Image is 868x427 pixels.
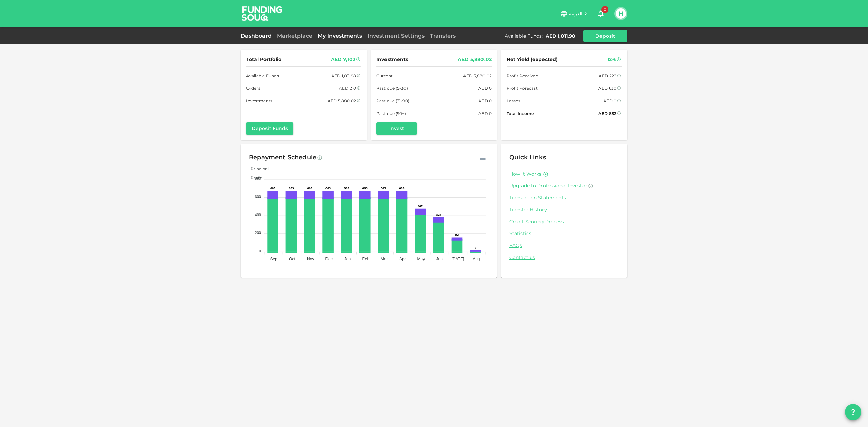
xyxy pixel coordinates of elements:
[259,249,261,253] tspan: 0
[505,33,543,39] div: Available Funds :
[509,171,541,177] a: How it Works
[478,110,492,117] div: AED 0
[598,85,616,92] div: AED 630
[255,213,261,217] tspan: 400
[245,166,269,171] span: Principal
[344,257,351,261] tspan: Jan
[376,122,417,135] button: Invest
[452,257,465,261] tspan: [DATE]
[241,33,274,39] a: Dashboard
[507,85,538,92] span: Profit Forecast
[509,230,619,237] a: Statistics
[246,55,281,64] span: Total Portfolio
[246,97,272,104] span: Investments
[255,176,261,180] tspan: 800
[365,33,427,39] a: Investment Settings
[376,110,406,117] span: Past due (90+)
[246,122,293,135] button: Deposit Funds
[509,242,619,249] a: FAQs
[246,85,260,92] span: Orders
[569,11,583,17] span: العربية
[509,219,619,225] a: Credit Scoring Process
[436,257,442,261] tspan: Jun
[331,72,356,79] div: AED 1,011.98
[509,183,587,189] span: Upgrade to Professional Investor
[599,72,616,79] div: AED 222
[270,257,277,261] tspan: Sep
[509,254,619,261] a: Contact us
[307,257,314,261] tspan: Nov
[509,195,619,201] a: Transaction Statements
[603,97,616,104] div: AED 0
[328,97,356,104] div: AED 5,880.02
[458,55,492,64] div: AED 5,880.02
[616,8,626,19] button: H
[473,257,480,261] tspan: Aug
[339,85,356,92] div: AED 210
[594,7,608,20] button: 0
[601,6,608,13] span: 0
[274,33,315,39] a: Marketplace
[509,183,619,189] a: Upgrade to Professional Investor
[399,257,406,261] tspan: Apr
[463,72,492,79] div: AED 5,880.02
[598,110,616,117] div: AED 852
[315,33,365,39] a: My Investments
[427,33,458,39] a: Transfers
[478,97,492,104] div: AED 0
[509,207,619,213] a: Transfer History
[255,231,261,235] tspan: 200
[362,257,369,261] tspan: Feb
[376,97,409,104] span: Past due (31-90)
[255,195,261,199] tspan: 600
[376,55,408,64] span: Investments
[607,55,616,64] div: 12%
[331,55,355,64] div: AED 7,102
[249,152,316,163] div: Repayment Schedule
[245,175,262,180] span: Profit
[417,257,425,261] tspan: May
[845,404,861,420] button: question
[583,30,627,42] button: Deposit
[507,55,558,64] span: Net Yield (expected)
[381,257,388,261] tspan: Mar
[546,33,575,39] div: AED 1,011.98
[376,85,408,92] span: Past due (5-30)
[507,72,538,79] span: Profit Received
[507,97,520,104] span: Losses
[246,72,279,79] span: Available Funds
[325,257,332,261] tspan: Dec
[507,110,534,117] span: Total Income
[509,154,546,161] span: Quick Links
[478,85,492,92] div: AED 0
[289,257,295,261] tspan: Oct
[376,72,393,79] span: Current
